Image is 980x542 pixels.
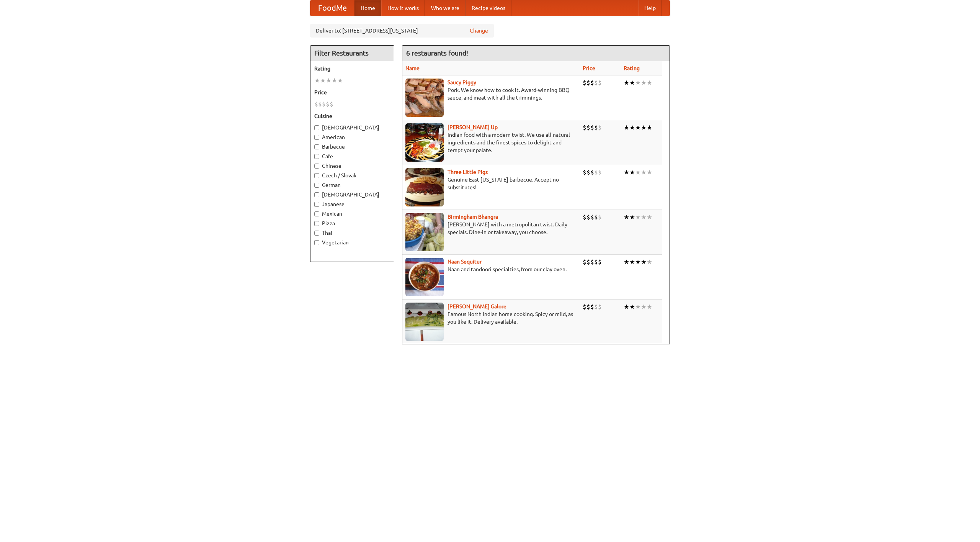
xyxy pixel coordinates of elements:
[314,65,390,72] h5: Rating
[354,0,381,16] a: Home
[590,123,594,132] li: $
[583,303,586,311] li: $
[314,202,319,207] input: Japanese
[405,131,577,154] p: Indian food with a modern twist. We use all-natural ingredients and the finest spices to delight ...
[314,240,319,245] input: Vegetarian
[624,213,629,221] li: ★
[314,88,390,96] h5: Price
[598,123,602,132] li: $
[590,213,594,221] li: $
[310,46,394,61] h4: Filter Restaurants
[583,213,586,221] li: $
[594,123,598,132] li: $
[598,303,602,311] li: $
[310,0,354,16] a: FoodMe
[583,65,595,71] a: Price
[337,76,343,85] li: ★
[586,213,590,221] li: $
[629,258,635,266] li: ★
[629,123,635,132] li: ★
[594,168,598,177] li: $
[314,200,390,208] label: Japanese
[314,162,390,170] label: Chinese
[594,258,598,266] li: $
[629,303,635,311] li: ★
[624,123,629,132] li: ★
[598,79,602,87] li: $
[583,168,586,177] li: $
[405,65,420,71] a: Name
[629,213,635,221] li: ★
[590,258,594,266] li: $
[405,168,444,206] img: littlepigs.jpg
[314,172,390,179] label: Czech / Slovak
[647,123,652,132] li: ★
[647,258,652,266] li: ★
[629,79,635,87] li: ★
[594,303,598,311] li: $
[381,0,425,16] a: How it works
[470,27,488,34] a: Change
[624,303,629,311] li: ★
[635,79,641,87] li: ★
[406,49,468,57] ng-pluralize: 6 restaurants found!
[314,211,319,216] input: Mexican
[583,258,586,266] li: $
[635,258,641,266] li: ★
[465,0,511,16] a: Recipe videos
[641,79,647,87] li: ★
[332,76,337,85] li: ★
[314,143,390,151] label: Barbecue
[598,213,602,221] li: $
[647,303,652,311] li: ★
[314,164,319,169] input: Chinese
[641,258,647,266] li: ★
[641,303,647,311] li: ★
[647,213,652,221] li: ★
[448,169,488,175] a: Three Little Pigs
[624,79,629,87] li: ★
[314,219,390,227] label: Pizza
[635,303,641,311] li: ★
[586,303,590,311] li: $
[638,0,662,16] a: Help
[425,0,465,16] a: Who we are
[647,168,652,177] li: ★
[448,259,482,265] a: Naan Sequitur
[314,76,320,85] li: ★
[326,100,330,108] li: $
[629,168,635,177] li: ★
[583,79,586,87] li: $
[448,124,498,130] a: [PERSON_NAME] Up
[314,183,319,188] input: German
[405,176,577,191] p: Genuine East [US_STATE] barbecue. Accept no substitutes!
[314,192,319,197] input: [DEMOGRAPHIC_DATA]
[314,229,390,237] label: Thai
[641,168,647,177] li: ★
[594,79,598,87] li: $
[586,79,590,87] li: $
[641,213,647,221] li: ★
[448,214,498,220] a: Birmingham Bhangra
[320,76,326,85] li: ★
[314,135,319,140] input: American
[405,310,577,326] p: Famous North Indian home cooking. Spicy or mild, as you like it. Delivery available.
[590,168,594,177] li: $
[624,258,629,266] li: ★
[647,79,652,87] li: ★
[314,144,319,149] input: Barbecue
[314,173,319,178] input: Czech / Slovak
[594,213,598,221] li: $
[635,168,641,177] li: ★
[448,303,506,309] a: [PERSON_NAME] Galore
[314,210,390,218] label: Mexican
[314,152,390,160] label: Cafe
[326,76,332,85] li: ★
[405,213,444,251] img: bhangra.jpg
[624,65,640,71] a: Rating
[448,79,476,85] b: Saucy Piggy
[405,86,577,102] p: Pork. We know how to cook it. Award-winning BBQ sauce, and meat with all the trimmings.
